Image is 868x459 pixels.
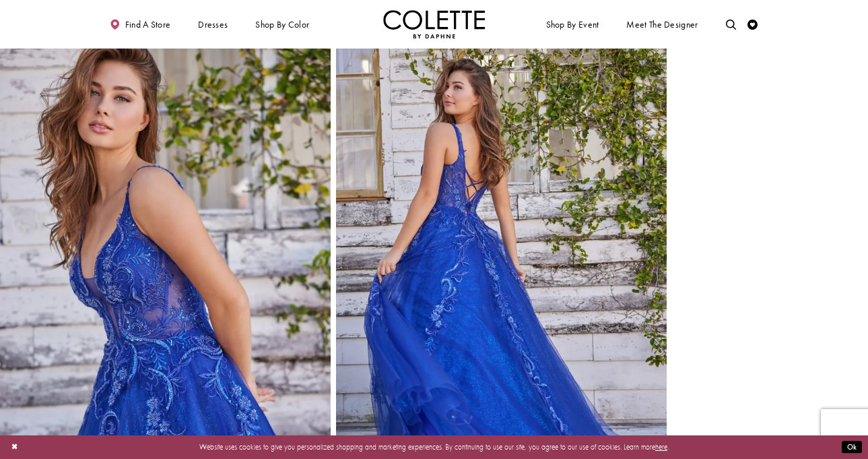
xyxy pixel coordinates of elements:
[546,20,599,30] span: Shop By Event
[195,10,230,38] span: Dresses
[253,10,312,38] span: Shop by color
[655,442,667,452] a: here
[723,10,739,38] a: Toggle search
[125,20,171,30] span: Find a store
[745,10,761,38] a: Check Wishlist
[842,441,862,454] button: Submit Dialog
[6,438,23,456] button: Close Dialog
[198,20,228,30] span: Dresses
[383,10,486,38] img: Colette by Daphne
[73,440,795,454] p: Website uses cookies to give you personalized shopping and marketing experiences. By continuing t...
[626,20,698,30] span: Meet the designer
[108,10,173,38] a: Find a store
[383,10,486,38] a: Visit Home Page
[624,10,701,38] a: Meet the designer
[255,20,309,30] span: Shop by color
[543,10,601,38] span: Shop By Event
